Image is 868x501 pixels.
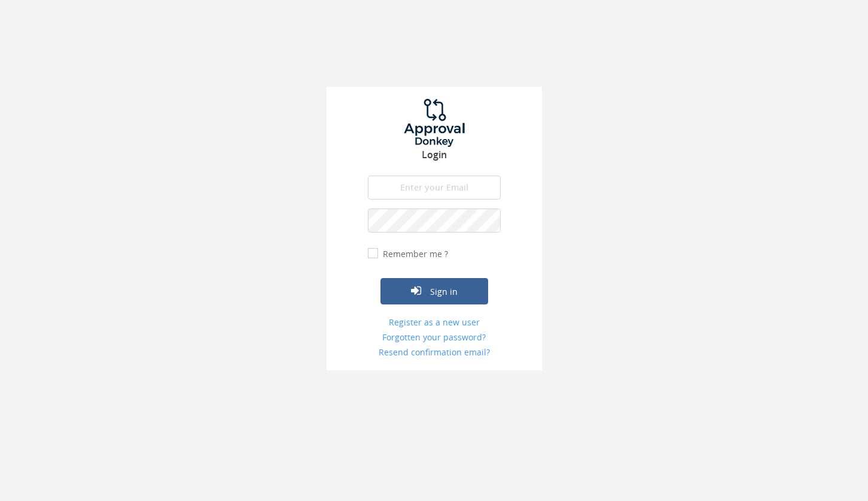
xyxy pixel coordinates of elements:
[368,316,501,328] a: Register as a new user
[380,248,448,260] label: Remember me ?
[368,176,501,200] input: Enter your Email
[368,346,501,358] a: Resend confirmation email?
[327,150,542,161] h3: Login
[389,99,479,147] img: logo.png
[368,331,501,343] a: Forgotten your password?
[380,278,488,304] button: Sign in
